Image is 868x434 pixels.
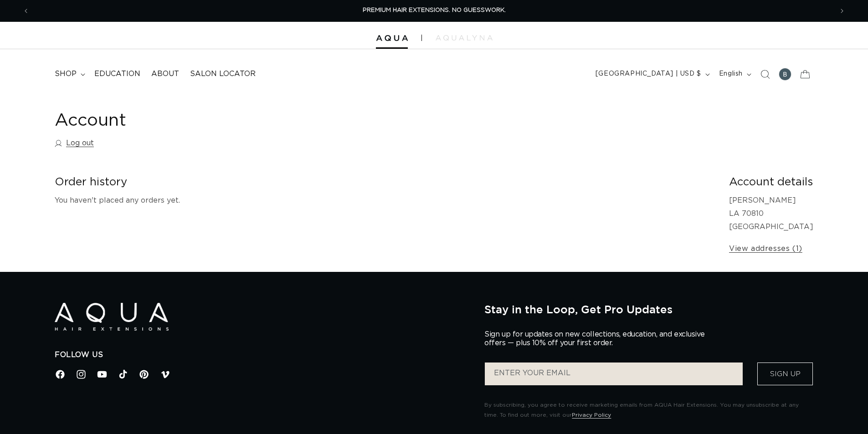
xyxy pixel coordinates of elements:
[376,35,408,41] img: Aqua Hair Extensions
[729,175,813,189] h2: Account details
[485,363,743,385] input: ENTER YOUR EMAIL
[94,69,140,79] span: Education
[55,175,714,189] h2: Order history
[190,69,256,79] span: Salon Locator
[590,66,714,83] button: [GEOGRAPHIC_DATA] | USD $
[185,64,261,84] a: Salon Locator
[89,64,146,84] a: Education
[572,412,611,418] a: Privacy Policy
[484,400,813,420] p: By subscribing, you agree to receive marketing emails from AQUA Hair Extensions. You may unsubscr...
[484,303,813,316] h2: Stay in the Loop, Get Pro Updates
[363,7,506,13] span: PREMIUM HAIR EXTENSIONS. NO GUESSWORK.
[55,303,169,331] img: Aqua Hair Extensions
[596,69,701,79] span: [GEOGRAPHIC_DATA] | USD $
[436,35,493,41] img: aqualyna.com
[55,137,94,150] a: Log out
[55,110,813,132] h1: Account
[757,363,813,385] button: Sign Up
[16,2,36,20] button: Previous announcement
[146,64,185,84] a: About
[729,194,813,233] p: [PERSON_NAME] LA 70810 [GEOGRAPHIC_DATA]
[484,330,712,347] p: Sign up for updates on new collections, education, and exclusive offers — plus 10% off your first...
[55,350,471,360] h2: Follow Us
[151,69,179,79] span: About
[719,69,743,79] span: English
[832,2,852,20] button: Next announcement
[755,64,775,84] summary: Search
[55,194,714,207] p: You haven't placed any orders yet.
[714,66,755,83] button: English
[55,69,77,79] span: shop
[49,64,89,84] summary: shop
[729,242,802,255] a: View addresses (1)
